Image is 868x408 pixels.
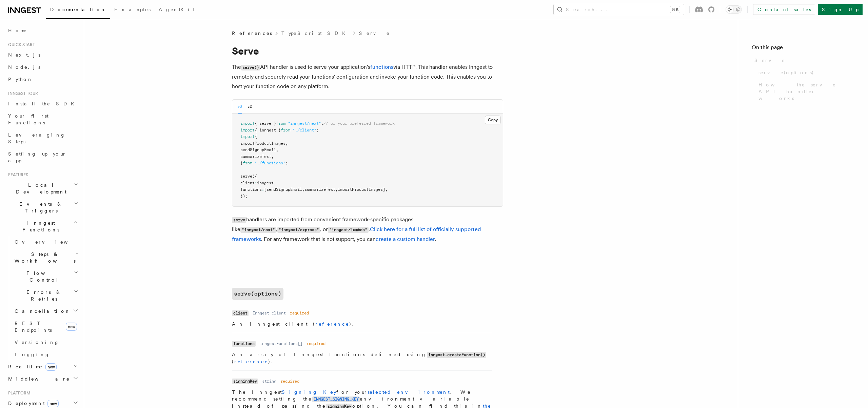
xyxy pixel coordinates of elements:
[240,161,243,165] span: }
[5,361,80,373] button: Realtimenew
[232,288,283,300] code: serve(options)
[335,187,338,192] span: ,
[12,248,80,267] button: Steps & Workflows
[316,128,319,132] span: ;
[5,24,80,37] a: Home
[232,310,249,316] code: client
[328,227,368,233] code: "inngest/lambda"
[5,373,80,385] button: Middleware
[274,181,276,185] span: ,
[232,321,492,327] p: An Inngest client ( ).
[359,30,390,37] a: Serve
[12,308,71,314] span: Cancellation
[5,42,35,47] span: Quick start
[5,172,28,178] span: Features
[232,217,246,223] code: serve
[15,340,59,345] span: Versioning
[307,341,325,346] dd: required
[155,2,199,18] a: AgentKit
[255,181,257,185] span: :
[385,187,388,192] span: ,
[240,187,262,192] span: functions
[8,52,40,58] span: Next.js
[255,161,285,165] span: "./functions"
[12,267,80,286] button: Flow Control
[12,348,80,361] a: Logging
[376,236,435,242] a: create a custom handler
[276,147,278,152] span: ,
[8,77,33,82] span: Python
[281,30,350,37] a: TypeScript SDK
[290,310,309,316] dd: required
[285,141,288,146] span: ,
[554,4,684,15] button: Search...⌘K
[232,30,272,37] span: References
[12,336,80,348] a: Versioning
[370,64,393,70] a: functions
[5,129,80,148] a: Leveraging Steps
[15,321,52,333] span: REST Endpoints
[240,154,271,159] span: summarizeText
[232,215,503,244] p: handlers are imported from convenient framework-specific packages like , , or . . For any framewo...
[257,181,274,185] span: inngest
[338,187,385,192] span: importProductImages]
[5,236,80,361] div: Inngest Functions
[12,289,74,302] span: Errors & Retries
[312,396,360,402] a: INNGEST_SIGNING_KEY
[238,100,242,114] button: v3
[255,121,276,126] span: { serve }
[756,66,854,79] a: serve(options)
[240,194,248,199] span: });
[232,45,503,57] h1: Serve
[293,128,316,132] span: "./client"
[264,187,302,192] span: [sendSignupEmail
[277,227,320,233] code: "inngest/express"
[758,81,854,102] span: How the serve API handler works
[312,396,360,402] code: INNGEST_SIGNING_KEY
[485,116,501,124] button: Copy
[12,305,80,317] button: Cancellation
[159,7,195,12] span: AgentKit
[5,400,59,407] span: Deployment
[758,69,814,76] span: serve(options)
[5,198,80,217] button: Events & Triggers
[754,57,785,64] span: Serve
[5,73,80,85] a: Python
[12,286,80,305] button: Errors & Retries
[260,341,302,346] dd: InngestFunctions[]
[285,161,288,165] span: ;
[232,379,258,384] code: signingKey
[5,49,80,61] a: Next.js
[240,141,285,146] span: importProductImages
[232,341,256,347] code: functions
[282,389,336,395] a: Signing Key
[368,389,450,395] a: selected environment
[114,7,151,12] span: Examples
[15,352,50,357] span: Logging
[271,154,274,159] span: ,
[262,187,264,192] span: :
[12,251,76,264] span: Steps & Workflows
[255,134,257,139] span: {
[5,148,80,167] a: Setting up your app
[15,239,84,245] span: Overview
[248,100,252,114] button: v2
[8,132,65,144] span: Leveraging Steps
[240,134,255,139] span: import
[5,390,31,396] span: Platform
[756,79,854,104] a: How the serve API handler works
[5,61,80,73] a: Node.js
[255,128,281,132] span: { inngest }
[110,2,155,18] a: Examples
[8,151,66,163] span: Setting up your app
[5,182,74,195] span: Local Development
[5,220,73,233] span: Inngest Functions
[280,379,299,384] dd: required
[240,121,255,126] span: import
[753,4,815,15] a: Contact sales
[234,359,268,364] a: reference
[5,110,80,129] a: Your first Functions
[726,5,742,14] button: Toggle dark mode
[8,113,48,125] span: Your first Functions
[240,128,255,132] span: import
